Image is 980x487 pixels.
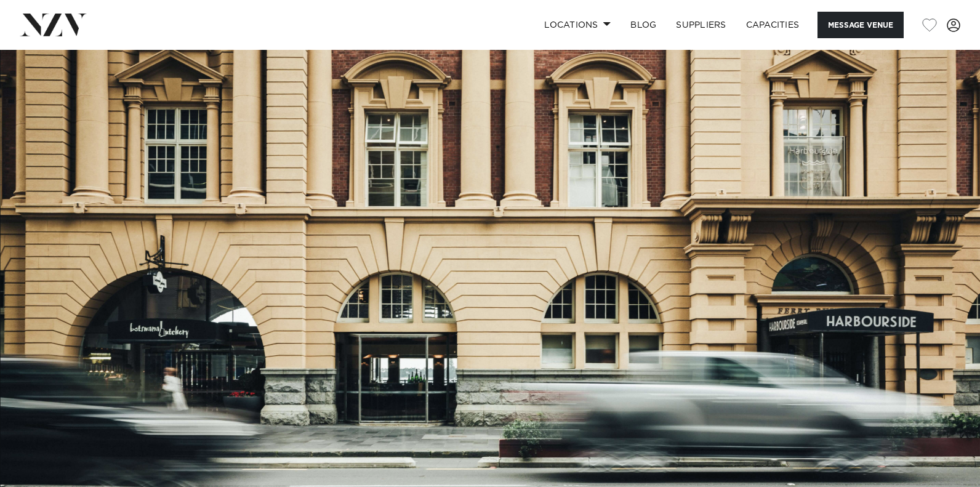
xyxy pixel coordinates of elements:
a: SUPPLIERS [666,12,736,38]
a: BLOG [621,12,666,38]
button: Message Venue [817,12,904,38]
a: Locations [534,12,621,38]
a: Capacities [736,12,809,38]
img: nzv-logo.png [20,14,87,36]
